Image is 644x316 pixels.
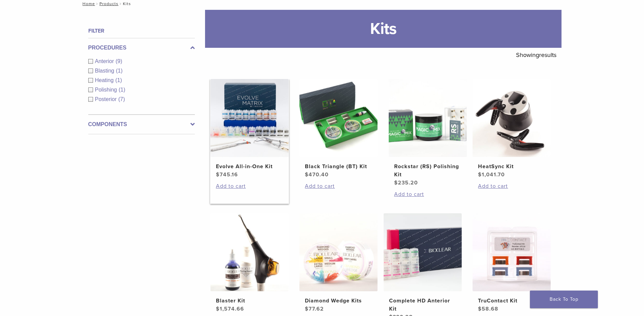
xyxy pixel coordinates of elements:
h2: Diamond Wedge Kits [305,297,372,305]
span: Polishing [95,87,119,93]
span: $ [305,305,309,312]
h2: TruContact Kit [478,297,545,305]
a: Evolve All-in-One KitEvolve All-in-One Kit $745.16 [210,79,289,179]
span: (1) [115,77,122,83]
span: Posterior [95,96,118,102]
span: $ [305,171,309,178]
span: (9) [116,58,123,64]
a: Add to cart: “Evolve All-in-One Kit” [216,182,283,190]
span: $ [394,179,398,186]
img: HeatSync Kit [473,79,551,157]
a: Blaster KitBlaster Kit $1,574.66 [210,213,289,313]
a: Products [99,1,118,6]
bdi: 235.20 [394,179,418,186]
a: Black Triangle (BT) KitBlack Triangle (BT) Kit $470.40 [299,79,378,179]
span: $ [216,171,220,178]
span: $ [478,171,482,178]
h2: Complete HD Anterior Kit [389,297,456,313]
a: Diamond Wedge KitsDiamond Wedge Kits $77.62 [299,213,378,313]
span: $ [478,305,482,312]
span: / [118,2,123,5]
span: (7) [118,96,125,102]
h2: Rockstar (RS) Polishing Kit [394,162,461,179]
h2: Evolve All-in-One Kit [216,162,283,171]
bdi: 745.16 [216,171,238,178]
bdi: 1,041.70 [478,171,505,178]
img: Rockstar (RS) Polishing Kit [389,79,467,157]
h2: HeatSync Kit [478,162,545,171]
bdi: 77.62 [305,305,324,312]
h4: Filter [88,27,195,35]
img: Blaster Kit [210,213,289,291]
img: Black Triangle (BT) Kit [299,79,378,157]
a: Add to cart: “Black Triangle (BT) Kit” [305,182,372,190]
img: Complete HD Anterior Kit [384,213,462,291]
a: TruContact KitTruContact Kit $58.68 [472,213,551,313]
label: Components [88,120,195,129]
h1: Kits [205,10,562,48]
span: $ [216,305,220,312]
bdi: 1,574.66 [216,305,244,312]
span: (1) [116,68,123,74]
span: Blasting [95,68,116,74]
h2: Black Triangle (BT) Kit [305,162,372,171]
a: Add to cart: “HeatSync Kit” [478,182,545,190]
span: Heating [95,77,115,83]
span: Anterior [95,58,116,64]
span: / [95,2,99,5]
label: Procedures [88,44,195,52]
span: (1) [118,87,125,93]
img: Evolve All-in-One Kit [210,79,289,157]
bdi: 470.40 [305,171,329,178]
bdi: 58.68 [478,305,498,312]
a: HeatSync KitHeatSync Kit $1,041.70 [472,79,551,179]
a: Add to cart: “Rockstar (RS) Polishing Kit” [394,190,461,198]
a: Rockstar (RS) Polishing KitRockstar (RS) Polishing Kit $235.20 [388,79,467,187]
p: Showing results [516,48,556,62]
a: Back To Top [530,291,598,308]
a: Home [80,1,95,6]
h2: Blaster Kit [216,297,283,305]
img: Diamond Wedge Kits [299,213,378,291]
img: TruContact Kit [473,213,551,291]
